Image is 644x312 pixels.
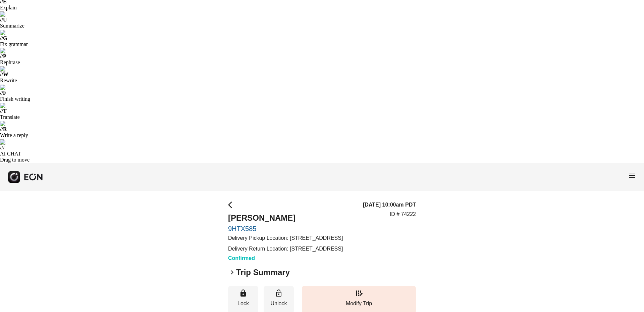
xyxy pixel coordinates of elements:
h3: [DATE] 10:00am PDT [363,201,416,209]
h2: Trip Summary [236,267,290,278]
p: Modify Trip [305,300,413,308]
p: Delivery Pickup Location: [STREET_ADDRESS] [228,234,343,242]
p: Lock [231,300,255,308]
span: edit_road [355,289,363,297]
span: menu [628,172,636,180]
span: arrow_back_ios [228,201,236,209]
a: 9HTX585 [228,225,343,233]
p: ID # 74222 [390,210,416,218]
h2: [PERSON_NAME] [228,213,343,223]
p: Unlock [267,300,290,308]
p: Delivery Return Location: [STREET_ADDRESS] [228,245,343,253]
span: keyboard_arrow_right [228,268,236,276]
h3: Confirmed [228,254,343,262]
span: lock [239,289,247,297]
span: lock_open [275,289,283,297]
